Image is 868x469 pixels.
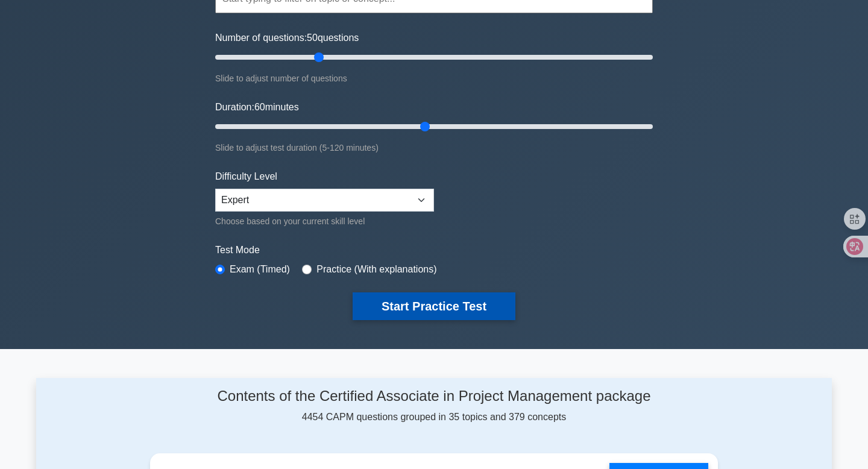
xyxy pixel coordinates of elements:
div: 4454 CAPM questions grouped in 35 topics and 379 concepts [150,388,718,424]
div: Slide to adjust test duration (5-120 minutes) [215,140,653,155]
label: Exam (Timed) [230,262,290,277]
label: Test Mode [215,243,653,257]
label: Difficulty Level [215,169,277,184]
label: Number of questions: questions [215,31,359,45]
span: 50 [307,33,318,43]
div: Choose based on your current skill level [215,214,434,228]
div: Slide to adjust number of questions [215,71,653,86]
button: Start Practice Test [353,292,515,320]
h4: Contents of the Certified Associate in Project Management package [150,388,718,405]
span: 60 [254,102,265,112]
label: Duration: minutes [215,100,299,115]
label: Practice (With explanations) [316,262,436,277]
